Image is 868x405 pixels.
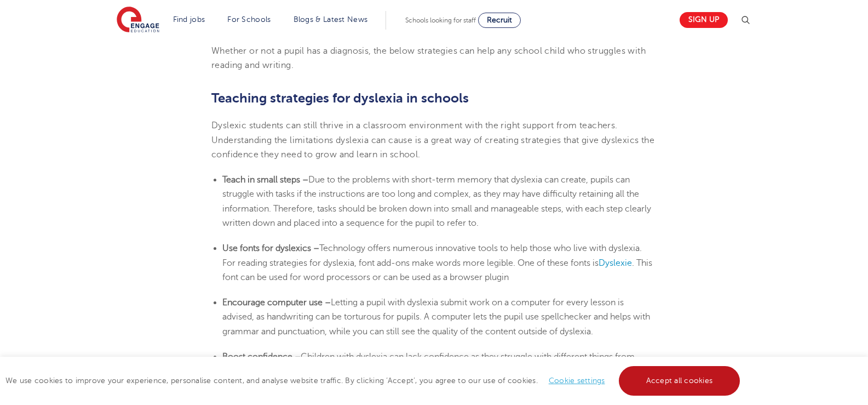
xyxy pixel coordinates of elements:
[5,377,743,385] span: We use cookies to improve your experience, personalise content, and analyse website traffic. By c...
[117,7,159,34] img: Engage Education
[619,366,740,396] a: Accept all cookies
[222,352,301,362] b: Boost confidence –
[222,243,642,267] span: Technology offers numerous innovative tools to help those who live with dyslexia. For reading str...
[222,175,308,185] b: Teach in small steps –
[487,16,512,24] span: Recruit
[599,258,632,268] a: Dyslexie
[680,12,728,28] a: Sign up
[211,46,646,70] span: Whether or not a pupil has a diagnosis, the below strategies can help any school child who strugg...
[294,15,368,24] a: Blogs & Latest News
[222,352,655,391] span: Children with dyslexia can lack confidence as they struggle with different things from other stud...
[222,258,652,282] span: . This font can be used for word processors or can be used as a browser plugin
[549,377,605,385] a: Cookie settings
[211,121,654,159] span: Dyslexic students can still thrive in a classroom environment with the right support from teacher...
[325,298,331,307] b: –
[222,243,319,253] b: Use fonts for dyslexics –
[222,298,323,307] b: Encourage computer use
[478,13,521,28] a: Recruit
[222,175,651,228] span: Due to the problems with short-term memory that dyslexia can create, pupils can struggle with tas...
[222,298,650,336] span: Letting a pupil with dyslexia submit work on a computer for every lesson is advised, as handwriti...
[211,90,469,106] b: Teaching strategies for dyslexia in schools
[405,16,476,24] span: Schools looking for staff
[173,15,205,24] a: Find jobs
[227,15,271,24] a: For Schools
